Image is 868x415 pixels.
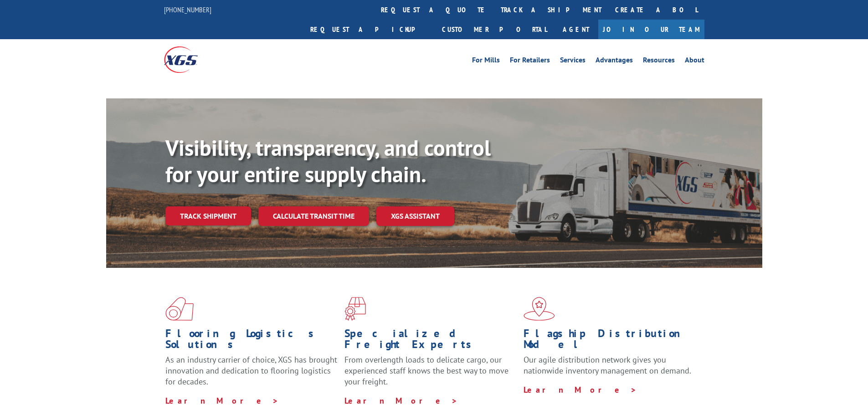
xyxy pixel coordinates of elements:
[164,5,211,14] a: [PHONE_NUMBER]
[685,56,704,67] a: About
[376,206,454,226] a: XGS ASSISTANT
[258,206,369,226] a: Calculate transit time
[510,56,550,67] a: For Retailers
[524,354,691,376] span: Our agile distribution network gives you nationwide inventory management on demand.
[165,395,279,406] a: Learn More >
[524,328,696,354] h1: Flagship Distribution Model
[560,56,586,67] a: Services
[344,354,517,395] p: From overlength loads to delicate cargo, our experienced staff knows the best way to move your fr...
[165,133,491,188] b: Visibility, transparency, and control for your entire supply chain.
[165,354,337,387] span: As an industry carrier of choice, XGS has brought innovation and dedication to flooring logistics...
[596,56,633,67] a: Advantages
[598,20,704,39] a: Join Our Team
[344,328,517,354] h1: Specialized Freight Experts
[524,384,637,395] a: Learn More >
[554,20,598,39] a: Agent
[303,20,435,39] a: Request a pickup
[472,56,500,67] a: For Mills
[435,20,554,39] a: Customer Portal
[643,56,675,67] a: Resources
[165,328,338,354] h1: Flooring Logistics Solutions
[165,206,251,225] a: Track shipment
[165,297,194,321] img: xgs-icon-total-supply-chain-intelligence-red
[344,395,458,406] a: Learn More >
[344,297,366,321] img: xgs-icon-focused-on-flooring-red
[524,297,555,321] img: xgs-icon-flagship-distribution-model-red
